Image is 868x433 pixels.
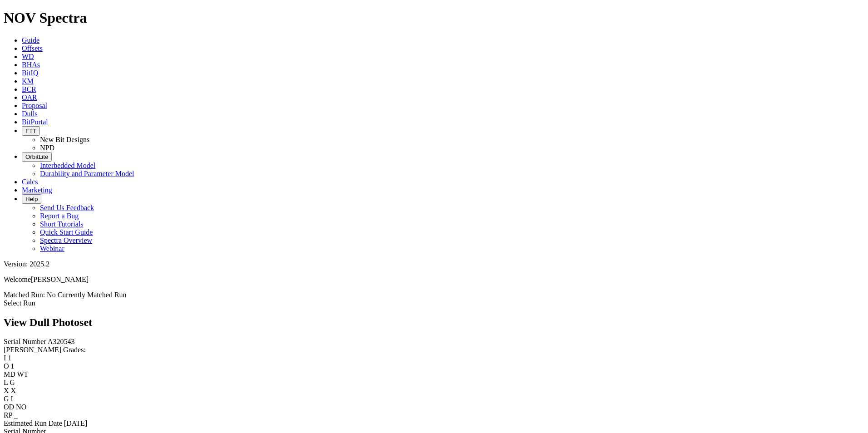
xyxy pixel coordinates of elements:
[4,362,9,370] label: O
[8,354,11,362] span: 1
[17,370,29,378] span: WT
[4,395,9,403] label: G
[14,411,18,419] span: _
[22,152,52,162] button: OrbitLite
[22,194,41,204] button: Help
[4,354,6,362] label: I
[22,44,43,52] a: Offsets
[4,379,8,386] label: L
[25,196,38,202] span: Help
[11,362,15,370] span: 1
[40,236,92,244] a: Spectra Overview
[40,220,84,228] a: Short Tutorials
[22,93,37,101] a: OAR
[22,85,36,93] a: BCR
[25,128,36,134] span: FTT
[40,245,64,252] a: Webinar
[4,10,864,26] h1: NOV Spectra
[25,153,48,160] span: OrbitLite
[4,370,15,378] label: MD
[4,411,12,419] label: RP
[22,110,38,118] a: Dulls
[4,346,864,354] div: [PERSON_NAME] Grades:
[4,338,46,345] label: Serial Number
[40,144,54,152] a: NPD
[4,260,864,268] div: Version: 2025.2
[4,387,9,394] label: X
[40,170,134,177] a: Durability and Parameter Model
[47,291,127,299] span: No Currently Matched Run
[22,118,48,126] a: BitPortal
[22,102,47,109] a: Proposal
[22,186,52,194] a: Marketing
[22,77,34,85] a: KM
[11,395,13,403] span: I
[31,276,89,283] span: [PERSON_NAME]
[22,53,34,60] a: WD
[4,419,62,427] label: Estimated Run Date
[4,276,864,284] p: Welcome
[40,212,79,220] a: Report a Bug
[16,403,26,411] span: NO
[48,338,75,345] span: A320543
[4,299,35,307] a: Select Run
[64,419,88,427] span: [DATE]
[40,162,95,169] a: Interbedded Model
[40,204,94,212] a: Send Us Feedback
[40,136,89,143] a: New Bit Designs
[11,387,16,394] span: X
[22,178,38,186] a: Calcs
[4,403,14,411] label: OD
[10,379,15,386] span: G
[22,61,40,69] a: BHAs
[22,36,39,44] a: Guide
[4,316,864,329] h2: View Dull Photoset
[4,291,45,299] span: Matched Run:
[22,69,38,77] a: BitIQ
[22,126,40,136] button: FTT
[40,228,93,236] a: Quick Start Guide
